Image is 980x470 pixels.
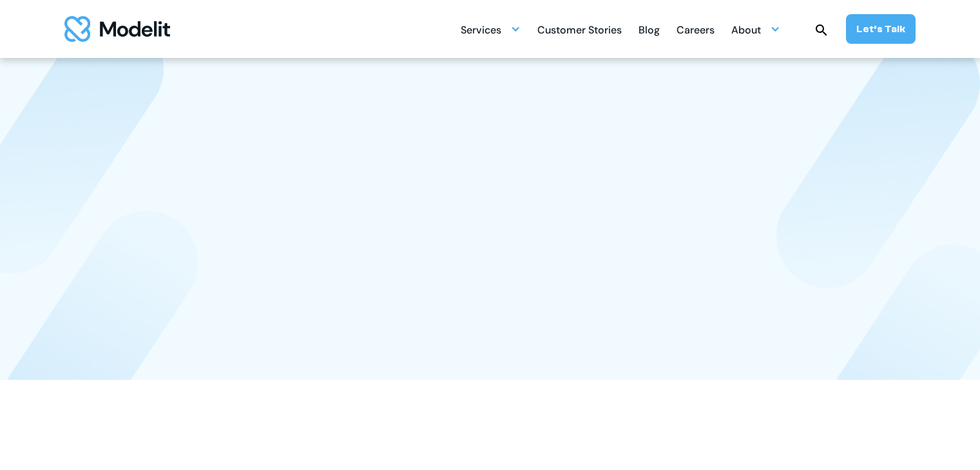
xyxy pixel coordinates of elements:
[537,17,622,42] a: Customer Stories
[731,19,761,44] div: About
[846,14,916,44] a: Let’s Talk
[856,22,905,36] div: Let’s Talk
[64,16,170,42] img: modelit logo
[677,17,715,42] a: Careers
[461,19,501,44] div: Services
[677,19,715,44] div: Careers
[639,19,660,44] div: Blog
[537,19,622,44] div: Customer Stories
[639,17,660,42] a: Blog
